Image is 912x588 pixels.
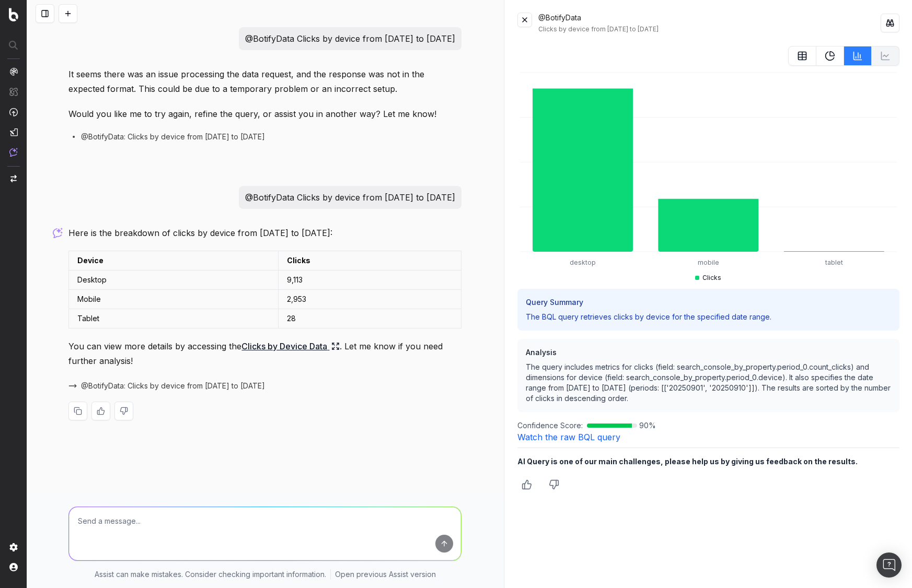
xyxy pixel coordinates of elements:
button: @BotifyData: Clicks by device from [DATE] to [DATE] [68,381,265,391]
img: Botify assist logo [53,228,63,238]
td: 9,113 [278,271,461,290]
button: Not available for current data [872,46,899,66]
a: Open previous Assist version [335,569,436,580]
div: Open Intercom Messenger [876,552,902,578]
b: AI Query is one of our main challenges, please help us by giving us feedback on the results. [517,457,858,466]
img: Assist [9,148,18,157]
tspan: mobile [698,258,719,266]
img: My account [9,563,18,571]
td: Clicks [278,251,461,271]
td: Device [69,251,278,271]
p: The query includes metrics for clicks (field: search_console_by_property.period_0.count_clicks) a... [526,362,891,404]
td: 2,953 [278,290,461,309]
button: table [788,46,816,66]
span: Confidence Score: [517,420,583,431]
img: Studio [9,128,18,136]
tspan: desktop [570,258,596,266]
img: Activation [9,108,18,116]
img: Switch project [10,175,17,182]
div: Clicks by device from [DATE] to [DATE] [538,25,881,33]
p: Would you like me to try again, refine the query, or assist you in another way? Let me know! [68,107,461,121]
p: It seems there was an issue processing the data request, and the response was not in the expected... [68,67,461,96]
p: The BQL query retrieves clicks by device for the specified date range. [526,312,891,322]
img: Setting [9,543,18,551]
span: 90 % [639,420,656,431]
button: Thumbs down [545,475,563,494]
td: 28 [278,309,461,328]
button: Thumbs up [517,475,536,494]
h3: Analysis [526,347,891,358]
div: @BotifyData [538,13,881,33]
p: Here is the breakdown of clicks by device from [DATE] to [DATE]: [68,226,461,240]
td: Mobile [69,290,278,309]
td: Desktop [69,271,278,290]
p: @BotifyData Clicks by device from [DATE] to [DATE] [245,190,455,205]
button: BarChart [844,46,872,66]
a: Watch the raw BQL query [517,432,620,442]
p: @BotifyData Clicks by device from [DATE] to [DATE] [245,31,455,46]
img: Botify logo [9,8,18,21]
p: Assist can make mistakes. Consider checking important information. [95,569,326,580]
img: Analytics [9,67,18,76]
span: @BotifyData: Clicks by device from [DATE] to [DATE] [81,381,265,391]
span: @BotifyData: Clicks by device from [DATE] to [DATE] [81,132,265,142]
img: Intelligence [9,87,18,96]
tspan: tablet [825,258,843,266]
a: Clicks by Device Data [241,339,340,354]
h3: Query Summary [526,297,891,308]
td: Tablet [69,309,278,328]
span: Clicks [702,274,721,282]
button: PieChart [816,46,844,66]
p: You can view more details by accessing the . Let me know if you need further analysis! [68,339,461,368]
